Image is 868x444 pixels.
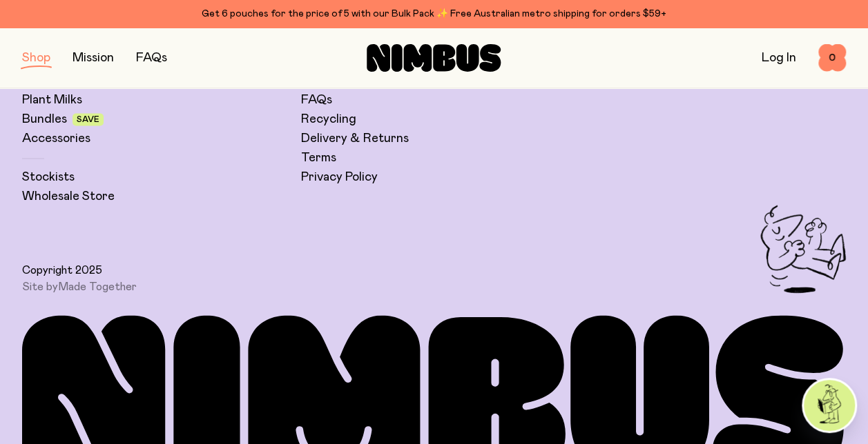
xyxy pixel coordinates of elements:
[22,263,102,276] span: Copyright 2025
[22,6,846,22] div: Get 6 pouches for the price of 5 with our Bulk Pack ✨ Free Australian metro shipping for orders $59+
[301,92,332,108] a: FAQs
[22,188,115,205] a: Wholesale Store
[804,380,855,431] img: agent
[136,52,167,64] a: FAQs
[301,111,356,128] a: Recycling
[58,281,137,292] a: Made Together
[77,115,99,123] span: Save
[301,150,336,166] a: Terms
[301,169,378,185] a: Privacy Policy
[301,130,409,147] a: Delivery & Returns
[22,169,75,185] a: Stockists
[73,52,114,64] a: Mission
[762,52,796,64] a: Log In
[818,44,846,72] button: 0
[22,111,67,128] a: Bundles
[22,92,82,108] a: Plant Milks
[22,130,90,147] a: Accessories
[22,279,137,293] span: Site by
